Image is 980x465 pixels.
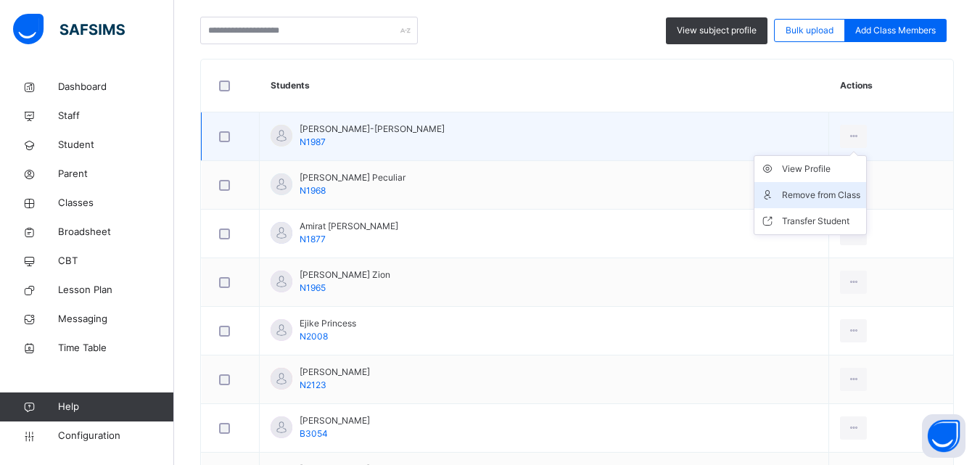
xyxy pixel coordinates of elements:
span: N2008 [300,331,328,342]
span: N1877 [300,234,326,244]
span: Dashboard [58,80,174,94]
th: Actions [829,59,953,112]
span: [PERSON_NAME] Zion [300,268,390,281]
span: [PERSON_NAME] Peculiar [300,171,405,184]
span: Staff [58,109,174,123]
span: Lesson Plan [58,283,174,297]
img: safsims [13,14,125,44]
span: N2123 [300,379,326,390]
span: N1968 [300,185,326,196]
th: Students [260,59,829,112]
div: Transfer Student [782,214,860,229]
span: Parent [58,167,174,181]
span: Student [58,138,174,152]
span: B3054 [300,428,328,439]
span: Configuration [58,429,173,443]
span: Classes [58,196,174,210]
button: Open asap [922,414,965,458]
span: Ejike Princess [300,317,356,330]
span: Broadsheet [58,225,174,239]
span: Amirat [PERSON_NAME] [300,220,398,233]
span: View subject profile [677,24,757,37]
div: View Profile [782,162,860,176]
span: [PERSON_NAME] [300,366,370,379]
span: CBT [58,254,174,268]
span: Bulk upload [786,24,833,37]
span: Time Table [58,341,174,355]
span: Add Class Members [855,24,936,37]
span: [PERSON_NAME] [300,414,370,427]
div: Remove from Class [782,188,860,202]
span: N1965 [300,282,326,293]
span: N1987 [300,136,326,147]
span: Help [58,400,173,414]
span: Messaging [58,312,174,326]
span: [PERSON_NAME]-[PERSON_NAME] [300,123,445,136]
